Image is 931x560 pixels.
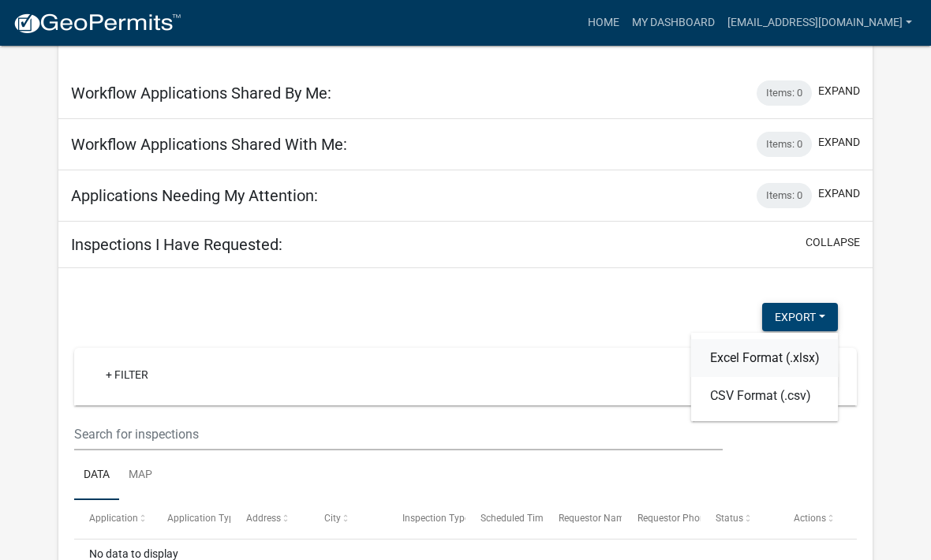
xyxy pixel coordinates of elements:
button: Excel Format (.xlsx) [691,339,839,377]
a: [EMAIL_ADDRESS][DOMAIN_NAME] [721,8,918,38]
button: CSV Format (.csv) [691,377,839,415]
button: collapse [806,234,860,251]
h5: Applications Needing My Attention: [71,186,318,205]
datatable-header-cell: Application [74,500,152,538]
h5: Inspections I Have Requested: [71,235,282,254]
span: City [324,513,341,524]
button: expand [818,185,860,202]
span: Application Type [167,513,239,524]
a: Home [581,8,626,38]
a: Data [74,450,119,501]
a: Map [119,450,162,501]
span: Requestor Name [559,513,630,524]
datatable-header-cell: Actions [779,500,857,538]
div: Items: 0 [757,183,812,208]
span: Address [246,513,281,524]
button: Export [762,303,838,331]
datatable-header-cell: Scheduled Time [466,500,544,538]
button: expand [818,83,860,99]
div: Items: 0 [757,80,812,106]
div: Items: 0 [757,132,812,157]
datatable-header-cell: City [309,500,387,538]
datatable-header-cell: Address [230,500,308,538]
a: + Filter [93,360,161,389]
h5: Workflow Applications Shared By Me: [71,84,331,103]
span: Application [89,513,138,524]
span: Scheduled Time [480,513,548,524]
input: Search for inspections [74,418,723,450]
datatable-header-cell: Application Type [152,500,230,538]
h5: Workflow Applications Shared With Me: [71,135,347,154]
datatable-header-cell: Status [701,500,779,538]
datatable-header-cell: Requestor Phone [622,500,700,538]
span: Actions [794,513,826,524]
datatable-header-cell: Requestor Name [544,500,622,538]
span: Requestor Phone [637,513,710,524]
a: My Dashboard [626,8,721,38]
button: expand [818,134,860,151]
datatable-header-cell: Inspection Type [387,500,466,538]
span: Inspection Type [402,513,469,524]
span: Status [716,513,743,524]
